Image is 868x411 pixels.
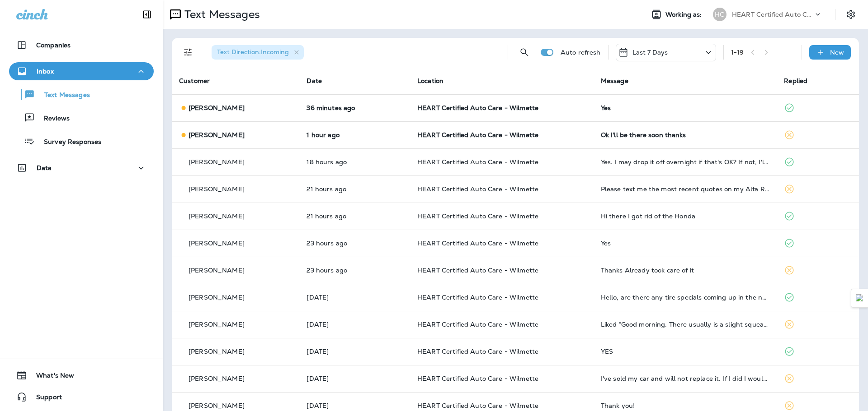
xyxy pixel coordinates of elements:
[307,375,403,382] p: Oct 10, 2025 04:22 PM
[9,62,154,80] button: Inbox
[417,266,538,274] span: HEART Certified Auto Care - Wilmette
[307,402,403,409] p: Oct 9, 2025 04:57 PM
[856,294,864,302] img: Detect Auto
[417,185,538,193] span: HEART Certified Auto Care - Wilmette
[307,104,403,111] p: Oct 14, 2025 09:10 AM
[843,6,859,23] button: Settings
[307,212,403,220] p: Oct 13, 2025 12:15 PM
[601,267,770,274] div: Thanks Already took care of it
[732,11,813,18] p: HEART Certified Auto Care
[189,212,245,220] p: [PERSON_NAME]
[36,42,71,49] p: Companies
[731,49,744,56] div: 1 - 19
[217,48,289,56] span: Text Direction : Incoming
[307,321,403,328] p: Oct 13, 2025 08:47 AM
[601,240,770,247] div: Yes
[189,240,245,247] p: [PERSON_NAME]
[417,293,538,301] span: HEART Certified Auto Care - Wilmette
[417,347,538,356] span: HEART Certified Auto Care - Wilmette
[417,239,538,247] span: HEART Certified Auto Care - Wilmette
[417,131,538,139] span: HEART Certified Auto Care - Wilmette
[212,45,304,60] div: Text Direction:Incoming
[515,43,533,61] button: Search Messages
[9,366,154,384] button: What's New
[307,131,403,139] p: Oct 14, 2025 08:43 AM
[417,158,538,166] span: HEART Certified Auto Care - Wilmette
[307,267,403,274] p: Oct 13, 2025 09:47 AM
[417,320,538,328] span: HEART Certified Auto Care - Wilmette
[134,5,160,23] button: Collapse Sidebar
[307,77,322,85] span: Date
[601,158,770,166] div: Yes. I may drop it off overnight if that's OK? If not, I'll have it there first thing in the morn...
[189,158,245,166] p: [PERSON_NAME]
[601,321,770,328] div: Liked “Good morning. There usually is a slight squeak after replacing the brakes due to a special...
[9,36,154,54] button: Companies
[9,108,154,127] button: Reviews
[35,91,90,100] p: Text Messages
[181,8,260,21] p: Text Messages
[307,294,403,301] p: Oct 13, 2025 09:39 AM
[179,77,210,85] span: Customer
[601,402,770,409] div: Thank you!
[713,8,726,21] div: HC
[417,104,538,112] span: HEART Certified Auto Care - Wilmette
[601,348,770,355] div: YES
[9,159,154,177] button: Data
[601,131,770,139] div: Ok I'll be there soon thanks
[417,77,443,85] span: Location
[35,115,70,123] p: Reviews
[189,375,245,382] p: [PERSON_NAME]
[27,372,74,383] span: What's New
[189,104,245,111] p: [PERSON_NAME]
[9,132,154,151] button: Survey Responses
[561,49,601,56] p: Auto refresh
[189,294,245,301] p: [PERSON_NAME]
[601,185,770,193] div: Please text me the most recent quotes on my Alfa Romeo. Thanks
[37,164,52,171] p: Data
[307,348,403,355] p: Oct 13, 2025 04:34 AM
[601,104,770,111] div: Yes
[189,131,245,139] p: [PERSON_NAME]
[784,77,807,85] span: Replied
[189,348,245,355] p: [PERSON_NAME]
[601,375,770,382] div: I've sold my car and will not replace it. If I did I would happily use your services. I was very ...
[632,49,668,56] p: Last 7 Days
[9,85,154,104] button: Text Messages
[189,402,245,409] p: [PERSON_NAME]
[27,393,62,404] span: Support
[417,374,538,383] span: HEART Certified Auto Care - Wilmette
[830,49,844,56] p: New
[417,212,538,220] span: HEART Certified Auto Care - Wilmette
[307,240,403,247] p: Oct 13, 2025 09:53 AM
[417,402,538,410] span: HEART Certified Auto Care - Wilmette
[37,68,54,75] p: Inbox
[601,294,770,301] div: Hello, are there any tire specials coming up in the near future? Thank you.
[189,321,245,328] p: [PERSON_NAME]
[35,138,101,147] p: Survey Responses
[601,212,770,220] div: Hi there I got rid of the Honda
[189,267,245,274] p: [PERSON_NAME]
[665,11,704,18] span: Working as:
[9,388,154,406] button: Support
[179,43,197,61] button: Filters
[189,185,245,193] p: [PERSON_NAME]
[307,185,403,193] p: Oct 13, 2025 12:46 PM
[601,77,628,85] span: Message
[307,158,403,166] p: Oct 13, 2025 03:43 PM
